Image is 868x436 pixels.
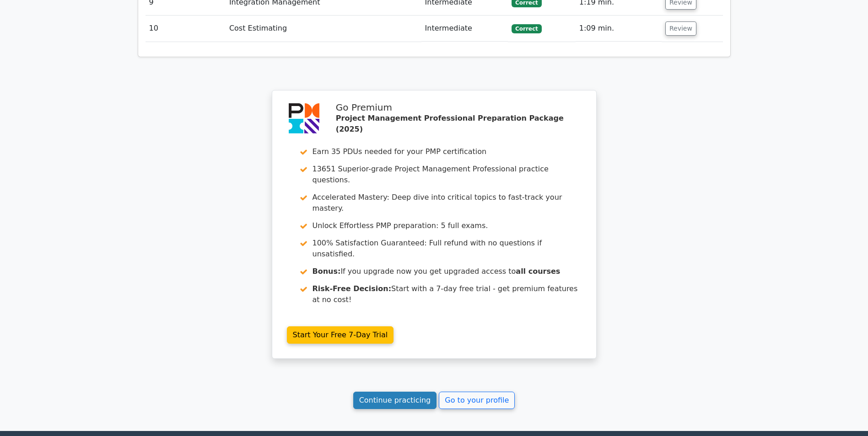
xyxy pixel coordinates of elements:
a: Continue practicing [353,392,437,409]
a: Go to your profile [439,392,515,409]
span: Correct [512,24,541,33]
td: 1:09 min. [576,16,662,42]
a: Start Your Free 7-Day Trial [287,326,394,344]
td: 10 [146,16,226,42]
button: Review [665,21,696,36]
td: Intermediate [421,16,508,42]
td: Cost Estimating [226,16,421,42]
